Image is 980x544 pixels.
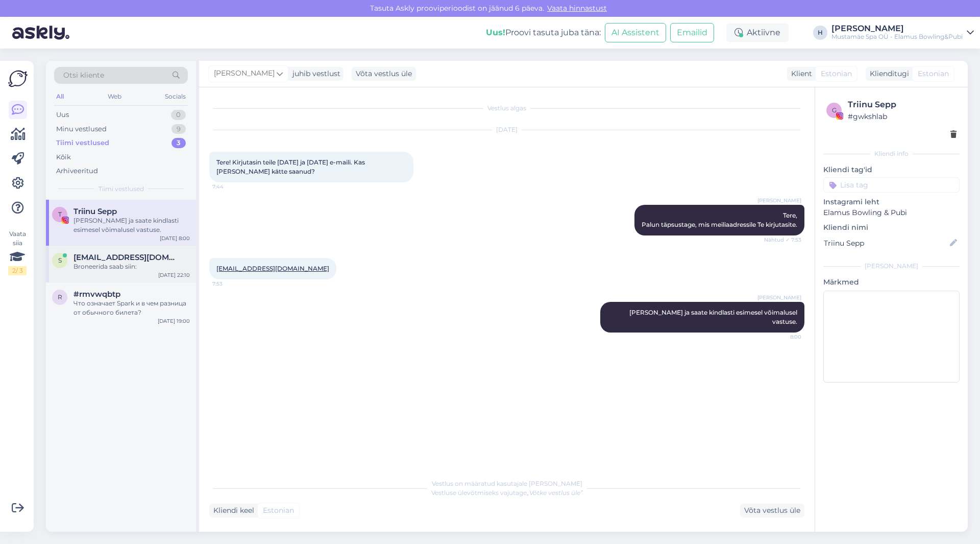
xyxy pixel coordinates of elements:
[832,106,837,114] span: g
[763,333,801,341] span: 8:00
[209,125,804,134] div: [DATE]
[544,4,610,13] a: Vaata hinnastust
[171,124,186,134] div: 9
[823,222,960,233] p: Kliendi nimi
[831,25,963,33] div: [PERSON_NAME]
[73,253,180,262] span: smsoftbpt@gmail.com
[216,158,366,175] span: Tere! Kirjutasin teile [DATE] ja [DATE] e-maili. Kas [PERSON_NAME] kätte saanud?
[58,256,62,264] span: s
[740,504,804,517] div: Võta vestlus üle
[56,152,71,162] div: Kõik
[158,317,190,325] div: [DATE] 19:00
[848,99,957,111] div: Triinu Sepp
[813,26,827,40] div: H
[823,277,960,288] p: Märkmed
[163,90,188,103] div: Socials
[56,110,69,120] div: Uus
[209,505,254,516] div: Kliendi keel
[823,177,960,193] input: Lisa tag
[432,480,582,487] span: Vestlus on määratud kasutajale [PERSON_NAME]
[629,309,799,325] span: [PERSON_NAME] ja saate kindlasti esimesel võimalusel vastuse.
[263,505,294,516] span: Estonian
[757,197,801,204] span: [PERSON_NAME]
[209,104,804,113] div: Vestlus algas
[171,138,186,148] div: 3
[58,293,62,301] span: r
[8,69,28,88] img: Askly Logo
[99,184,144,194] span: Tiimi vestlused
[73,262,190,271] div: Broneerida saab siin:
[56,166,98,176] div: Arhiveeritud
[73,216,190,234] div: [PERSON_NAME] ja saate kindlasti esimesel võimalusel vastuse.
[171,110,186,120] div: 0
[918,68,949,79] span: Estonian
[56,124,107,134] div: Minu vestlused
[431,489,583,496] span: Vestluse ülevõtmiseks vajutage
[212,183,251,191] span: 7:44
[757,294,801,301] span: [PERSON_NAME]
[158,271,190,279] div: [DATE] 22:10
[106,90,124,103] div: Web
[605,23,666,42] button: AI Assistent
[214,68,275,79] span: [PERSON_NAME]
[288,68,340,79] div: juhib vestlust
[823,149,960,158] div: Kliendi info
[216,265,329,272] a: [EMAIL_ADDRESS][DOMAIN_NAME]
[726,23,789,42] div: Aktiivne
[63,70,104,81] span: Otsi kliente
[352,67,416,81] div: Võta vestlus üle
[527,489,583,496] i: „Võtke vestlus üle”
[848,111,957,122] div: # gwkshlab
[73,290,120,299] span: #rmvwqbtp
[763,236,801,244] span: Nähtud ✓ 7:53
[823,207,960,218] p: Elamus Bowling & Pubi
[486,27,601,39] div: Proovi tasuta juba täna:
[824,238,948,249] input: Lisa nimi
[866,68,909,79] div: Klienditugi
[212,280,251,288] span: 7:53
[486,28,505,37] b: Uus!
[56,138,109,148] div: Tiimi vestlused
[73,207,117,216] span: Triinu Sepp
[670,23,714,42] button: Emailid
[8,266,27,275] div: 2 / 3
[831,33,963,41] div: Mustamäe Spa OÜ - Elamus Bowling&Pubi
[787,68,812,79] div: Klient
[58,210,62,218] span: T
[54,90,66,103] div: All
[823,164,960,175] p: Kliendi tag'id
[73,299,190,317] div: Что означает Spark и в чем разница от обычного билета?
[821,68,852,79] span: Estonian
[8,229,27,275] div: Vaata siia
[831,25,974,41] a: [PERSON_NAME]Mustamäe Spa OÜ - Elamus Bowling&Pubi
[823,262,960,271] div: [PERSON_NAME]
[160,234,190,242] div: [DATE] 8:00
[823,197,960,207] p: Instagrami leht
